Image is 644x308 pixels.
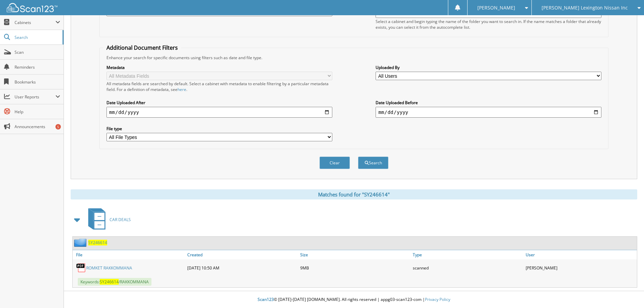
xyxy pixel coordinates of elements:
div: Select a cabinet and begin typing the name of the folder you want to search in. If the name match... [376,19,601,30]
a: ROMKET RAKKOMMANA [86,265,132,271]
a: Type [411,250,524,259]
a: CAR DEALS [84,206,131,233]
span: Scan [15,49,60,55]
span: Keywords: /RAKKOMMANA [78,278,151,286]
span: User Reports [15,94,55,100]
input: end [376,107,601,118]
span: Help [15,109,60,115]
span: SY246614 [100,279,119,285]
span: [PERSON_NAME] Lexington Nissan Inc [542,6,628,10]
button: Clear [319,157,350,169]
input: start [106,107,332,118]
img: scan123-logo-white.svg [7,3,57,12]
iframe: Chat Widget [610,276,644,308]
label: Metadata [106,65,332,70]
a: User [524,250,637,259]
label: File type [106,126,332,132]
div: [DATE] 10:50 AM [186,261,299,275]
span: Bookmarks [15,79,60,85]
img: folder2.png [74,238,88,247]
div: Enhance your search for specific documents using filters such as date and file type. [103,55,605,61]
a: Privacy Policy [425,297,450,302]
span: Announcements [15,124,60,129]
div: 5 [55,124,61,129]
span: Cabinets [15,20,55,25]
a: SY246614 [88,240,107,245]
span: Search [15,34,59,40]
div: [PERSON_NAME] [524,261,637,275]
button: Search [358,157,388,169]
a: Created [186,250,299,259]
div: 9MB [299,261,411,275]
span: CAR DEALS [110,217,131,222]
img: PDF.png [76,263,86,273]
span: [PERSON_NAME] [477,6,515,10]
a: File [73,250,186,259]
span: Reminders [15,64,60,70]
div: Matches found for "SY246614" [71,189,637,199]
label: Date Uploaded Before [376,100,601,105]
div: © [DATE]-[DATE] [DOMAIN_NAME]. All rights reserved | appg03-scan123-com | [64,291,644,308]
legend: Additional Document Filters [103,44,181,51]
a: here [177,87,186,92]
label: Uploaded By [376,65,601,70]
label: Date Uploaded After [106,100,332,105]
div: All metadata fields are searched by default. Select a cabinet with metadata to enable filtering b... [106,81,332,92]
a: Size [299,250,411,259]
div: scanned [411,261,524,275]
span: Scan123 [258,297,274,302]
